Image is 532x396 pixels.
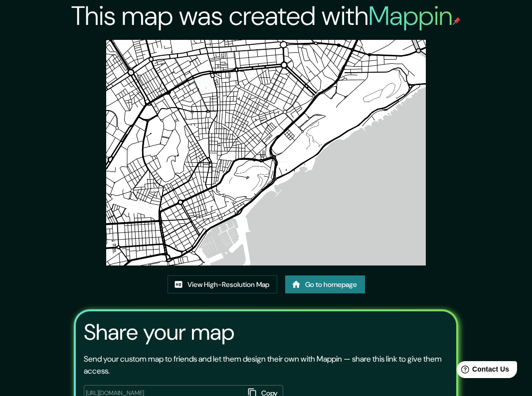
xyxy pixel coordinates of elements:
img: created-map [106,40,425,265]
img: mappin-pin [453,17,461,25]
p: Send your custom map to friends and let them design their own with Mappin — share this link to gi... [84,353,449,377]
a: Go to homepage [285,275,365,294]
a: View High-Resolution Map [168,275,277,294]
iframe: Help widget launcher [443,357,521,385]
h3: Share your map [84,319,234,345]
